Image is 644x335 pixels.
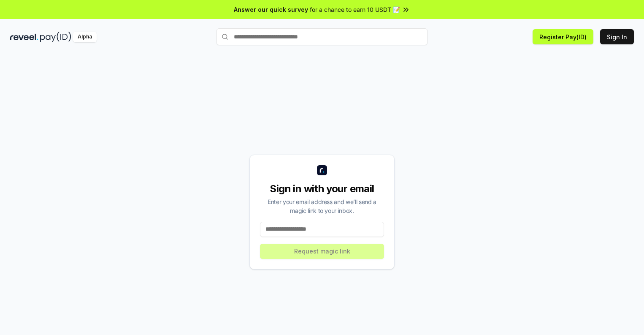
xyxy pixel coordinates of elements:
span: Answer our quick survey [234,5,308,14]
button: Sign In [600,29,634,44]
img: reveel_dark [10,32,38,42]
div: Alpha [73,32,97,42]
span: for a chance to earn 10 USDT 📝 [310,5,400,14]
button: Register Pay(ID) [533,29,593,44]
img: logo_small [317,165,327,175]
div: Enter your email address and we’ll send a magic link to your inbox. [260,197,384,215]
div: Sign in with your email [260,182,384,196]
img: pay_id [40,32,71,42]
